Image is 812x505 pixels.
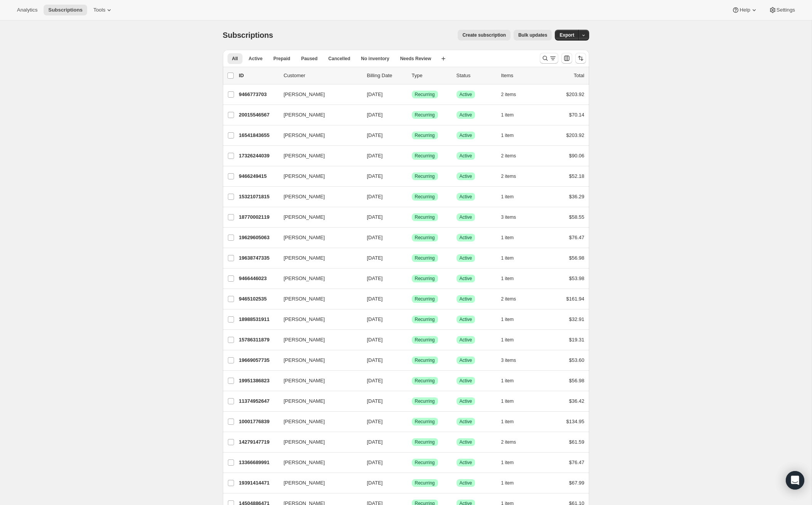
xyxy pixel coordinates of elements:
[501,191,522,202] button: 1 item
[501,253,522,263] button: 1 item
[559,32,574,38] span: Export
[239,254,278,262] p: 19638747335
[239,89,585,100] div: 9466773703[PERSON_NAME][DATE]SuccessRecurringSuccessActive2 items$203.92
[284,438,325,446] span: [PERSON_NAME]
[367,275,383,281] span: [DATE]
[501,419,514,425] span: 1 item
[501,153,516,159] span: 2 items
[284,316,325,323] span: [PERSON_NAME]
[501,132,514,138] span: 1 item
[501,334,522,345] button: 1 item
[460,378,472,384] span: Active
[284,254,325,262] span: [PERSON_NAME]
[501,212,525,223] button: 3 items
[239,438,278,446] p: 14279147719
[279,415,356,428] button: [PERSON_NAME]
[284,397,325,405] span: [PERSON_NAME]
[279,436,356,448] button: [PERSON_NAME]
[514,30,552,41] button: Bulk updates
[367,194,383,199] span: [DATE]
[415,296,435,302] span: Recurring
[501,112,514,118] span: 1 item
[239,334,585,345] div: 15786311879[PERSON_NAME][DATE]SuccessRecurringSuccessActive1 item$19.31
[501,110,522,120] button: 1 item
[279,129,356,142] button: [PERSON_NAME]
[518,32,547,38] span: Bulk updates
[501,255,514,261] span: 1 item
[367,255,383,261] span: [DATE]
[569,398,585,404] span: $36.42
[239,316,278,323] p: 18988531911
[89,5,118,15] button: Tools
[415,153,435,159] span: Recurring
[367,72,406,79] p: Billing Date
[239,416,585,427] div: 10001776839[PERSON_NAME][DATE]SuccessRecurringSuccessActive1 item$134.95
[460,316,472,323] span: Active
[239,273,585,284] div: 9466446023[PERSON_NAME][DATE]SuccessRecurringSuccessActive1 item$53.98
[460,153,472,159] span: Active
[555,30,579,41] button: Export
[460,194,472,200] span: Active
[301,56,318,62] span: Paused
[284,275,325,282] span: [PERSON_NAME]
[460,235,472,241] span: Active
[415,194,435,200] span: Recurring
[501,273,522,284] button: 1 item
[569,173,585,179] span: $52.18
[279,395,356,407] button: [PERSON_NAME]
[284,132,325,139] span: [PERSON_NAME]
[367,173,383,179] span: [DATE]
[239,314,585,325] div: 18988531911[PERSON_NAME][DATE]SuccessRecurringSuccessActive1 item$32.91
[574,72,584,79] p: Total
[239,232,585,243] div: 19629605063[PERSON_NAME][DATE]SuccessRecurringSuccessActive1 item$76.47
[740,7,750,13] span: Help
[239,294,585,304] div: 9465102535[PERSON_NAME][DATE]SuccessRecurringSuccessActive2 items$161.94
[284,459,325,466] span: [PERSON_NAME]
[415,459,435,466] span: Recurring
[415,480,435,486] span: Recurring
[415,439,435,445] span: Recurring
[279,272,356,285] button: [PERSON_NAME]
[460,296,472,302] span: Active
[460,337,472,343] span: Active
[239,150,585,161] div: 17326244039[PERSON_NAME][DATE]SuccessRecurringSuccessActive2 items$90.06
[460,112,472,118] span: Active
[566,91,585,97] span: $203.92
[460,91,472,98] span: Active
[279,456,356,469] button: [PERSON_NAME]
[569,235,585,240] span: $76.47
[232,56,238,62] span: All
[501,416,522,427] button: 1 item
[575,53,586,64] button: Sort the results
[284,418,325,426] span: [PERSON_NAME]
[569,439,585,445] span: $61.59
[367,480,383,486] span: [DATE]
[279,170,356,182] button: [PERSON_NAME]
[284,234,325,242] span: [PERSON_NAME]
[367,91,383,97] span: [DATE]
[400,56,431,62] span: Needs Review
[239,72,585,79] div: IDCustomerBilling DateTypeStatusItemsTotal
[367,235,383,240] span: [DATE]
[415,214,435,220] span: Recurring
[284,91,325,98] span: [PERSON_NAME]
[239,418,278,426] p: 10001776839
[415,275,435,282] span: Recurring
[367,112,383,118] span: [DATE]
[279,334,356,346] button: [PERSON_NAME]
[501,337,514,343] span: 1 item
[501,457,522,468] button: 1 item
[501,150,525,161] button: 2 items
[501,357,516,363] span: 3 items
[566,419,585,424] span: $134.95
[569,255,585,261] span: $56.98
[501,91,516,98] span: 2 items
[279,88,356,101] button: [PERSON_NAME]
[367,398,383,404] span: [DATE]
[239,191,585,202] div: 15321071815[PERSON_NAME][DATE]SuccessRecurringSuccessActive1 item$36.29
[460,357,472,363] span: Active
[239,213,278,221] p: 18770002119
[501,396,522,407] button: 1 item
[367,316,383,322] span: [DATE]
[569,378,585,383] span: $56.98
